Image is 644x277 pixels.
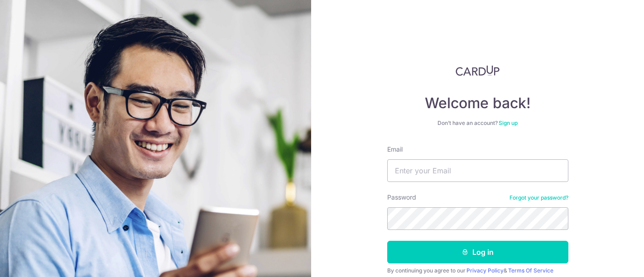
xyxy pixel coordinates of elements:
[387,267,568,274] div: By continuing you agree to our &
[508,267,553,274] a: Terms Of Service
[509,194,568,201] a: Forgot your password?
[387,119,568,127] div: Don’t have an account?
[456,65,500,76] img: CardUp Logo
[387,145,403,154] label: Email
[499,119,518,126] a: Sign up
[387,159,568,182] input: Enter your Email
[387,193,416,202] label: Password
[387,241,568,263] button: Log in
[387,94,568,112] h4: Welcome back!
[466,267,504,274] a: Privacy Policy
